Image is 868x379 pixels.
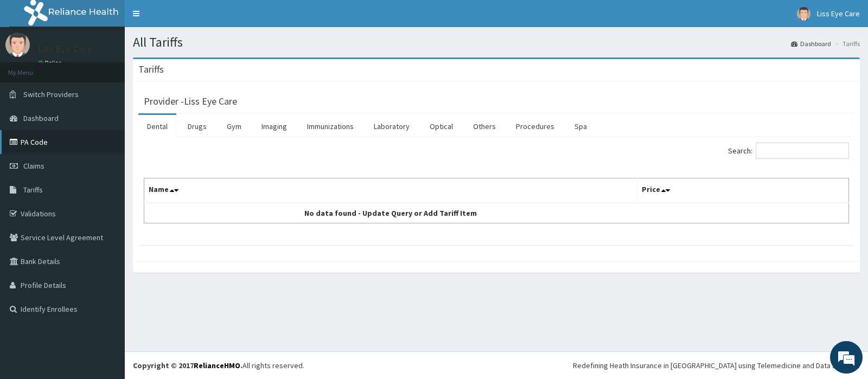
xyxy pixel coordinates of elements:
span: Switch Providers [23,89,79,99]
input: Search: [756,143,849,159]
a: Others [464,115,505,138]
span: Dashboard [23,113,59,123]
label: Search: [728,143,849,159]
a: Imaging [253,115,296,138]
th: Price [637,178,849,203]
a: Laboratory [365,115,418,138]
th: Name [144,178,637,203]
footer: All rights reserved. [125,351,868,379]
div: Redefining Heath Insurance in [GEOGRAPHIC_DATA] using Telemedicine and Data Science! [573,360,860,371]
a: Procedures [507,115,563,138]
a: Dental [138,115,176,138]
h3: Tariffs [138,65,164,74]
h3: Provider - Liss Eye Care [144,97,237,106]
span: Claims [23,161,44,171]
h1: All Tariffs [133,35,860,49]
a: Drugs [179,115,215,138]
span: Liss Eye Care [817,9,860,18]
a: Optical [421,115,462,138]
td: No data found - Update Query or Add Tariff Item [144,203,637,223]
a: Online [38,59,64,67]
p: Liss Eye Care [38,44,92,54]
a: Immunizations [298,115,362,138]
img: User Image [797,7,810,21]
a: Dashboard [791,39,831,48]
li: Tariffs [832,39,860,48]
span: Tariffs [23,185,43,195]
img: User Image [5,33,30,57]
a: RelianceHMO [194,361,240,370]
a: Spa [566,115,596,138]
strong: Copyright © 2017 . [133,361,242,370]
a: Gym [218,115,250,138]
